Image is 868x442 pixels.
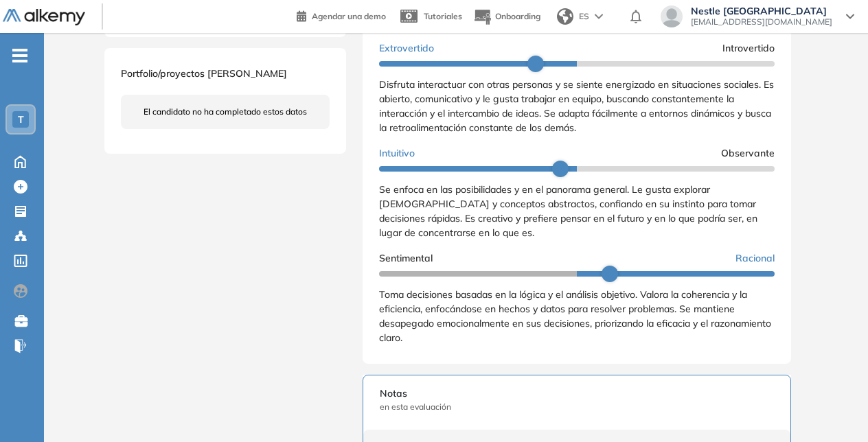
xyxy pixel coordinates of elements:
div: Widget de chat [799,376,868,442]
span: en esta evaluación [380,401,774,413]
span: [EMAIL_ADDRESS][DOMAIN_NAME] [691,16,832,27]
span: Introvertido [722,41,775,56]
span: Toma decisiones basadas en la lógica y el análisis objetivo. Valora la coherencia y la eficiencia... [379,288,771,344]
button: Onboarding [473,2,540,32]
span: T [18,114,24,125]
span: Racional [735,251,775,266]
img: arrow [595,14,603,19]
span: Intuitivo [379,146,415,161]
span: Agendar una demo [312,11,386,21]
span: El candidato no ha completado estos datos [144,106,307,118]
span: Disfruta interactuar con otras personas y se siente energizado en situaciones sociales. Es abiert... [379,78,774,134]
span: Notas [380,386,774,401]
img: world [557,8,573,25]
img: Logo [3,9,85,26]
span: Sentimental [379,251,433,266]
span: Nestle [GEOGRAPHIC_DATA] [691,5,832,16]
span: Se enfoca en las posibilidades y en el panorama general. Le gusta explorar [DEMOGRAPHIC_DATA] y c... [379,183,757,239]
i: - [12,54,27,57]
span: ES [579,10,589,23]
span: Observante [721,146,775,161]
a: Agendar una demo [297,7,386,23]
span: Extrovertido [379,41,434,56]
span: Portfolio/proyectos [PERSON_NAME] [121,67,287,80]
span: Tutoriales [424,11,462,21]
iframe: Chat Widget [799,376,868,442]
span: Onboarding [495,11,540,21]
